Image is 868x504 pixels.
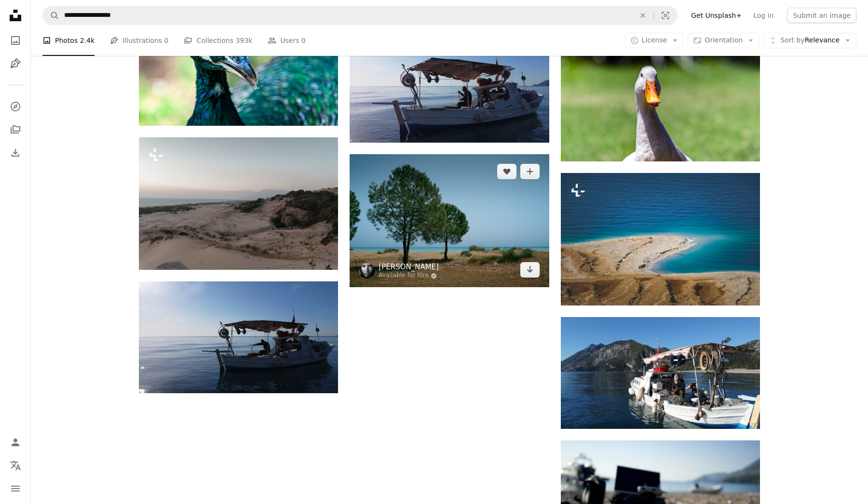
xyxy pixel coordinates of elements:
a: a few trees in a field [350,216,549,225]
button: Language [6,456,25,475]
span: 0 [164,35,169,46]
a: Available for hire [379,272,439,279]
button: Submit an image [787,8,856,23]
img: an aerial view of a body of water [561,173,760,305]
a: Explore [6,97,25,116]
span: 0 [301,35,306,46]
a: Log in / Sign up [6,433,25,452]
img: a sandy area with trees and mountains in the background [139,137,338,270]
a: a boat with a canopy on the water [561,369,760,377]
button: Sort byRelevance [763,33,856,48]
button: Like [497,164,516,179]
a: Photos [6,31,25,50]
span: Sort by [780,36,804,44]
a: Log in [747,8,779,23]
a: a sandy area with trees and mountains in the background [139,199,338,208]
button: Menu [6,479,25,498]
button: Search Unsplash [43,6,59,25]
button: License [625,33,684,48]
a: a boat with a motor on it [350,82,549,91]
img: a boat with a canopy on the water [561,317,760,429]
button: Visual search [654,6,677,25]
span: Relevance [780,36,840,45]
img: Go to Anastasiia Nelen's profile [359,263,375,279]
a: Get Unsplash+ [685,8,747,23]
span: License [642,36,667,44]
a: Collections 393k [184,25,252,56]
a: Download [520,262,540,278]
button: Orientation [688,33,759,48]
span: 393k [235,35,252,46]
a: Home — Unsplash [6,6,25,27]
img: a few trees in a field [350,154,549,287]
span: Orientation [705,36,743,44]
a: Illustrations 0 [110,25,168,56]
a: Collections [6,120,25,139]
a: Download History [6,143,25,162]
img: a boat with a motor on it [350,31,549,143]
a: an aerial view of a body of water [561,235,760,243]
img: a boat with a motor on it [139,281,338,393]
a: [PERSON_NAME] [379,262,439,272]
button: Clear [632,6,653,25]
a: Users 0 [268,25,306,56]
a: white goose [561,91,760,99]
a: Illustrations [6,54,25,73]
button: Add to Collection [520,164,540,179]
a: a boat with a motor on it [139,333,338,342]
form: Find visuals sitewide [42,6,678,25]
img: white goose [561,28,760,161]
